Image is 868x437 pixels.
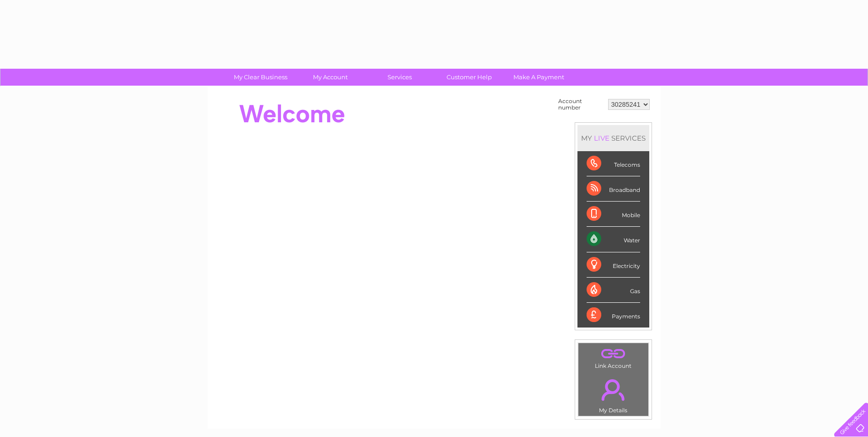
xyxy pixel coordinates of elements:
div: Telecoms [587,151,640,176]
a: My Clear Business [223,69,298,86]
td: Account number [556,96,606,113]
div: Electricity [587,252,640,278]
a: Customer Help [431,69,507,86]
div: LIVE [592,134,611,142]
a: Services [362,69,437,86]
div: Water [587,227,640,252]
div: Broadband [587,176,640,202]
div: Mobile [587,202,640,227]
div: Payments [587,303,640,328]
td: My Details [578,371,649,416]
div: Gas [587,278,640,303]
a: My Account [292,69,368,86]
a: . [581,345,646,361]
div: MY SERVICES [577,125,649,151]
a: . [581,374,646,406]
a: Make A Payment [501,69,577,86]
td: Link Account [578,343,649,371]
